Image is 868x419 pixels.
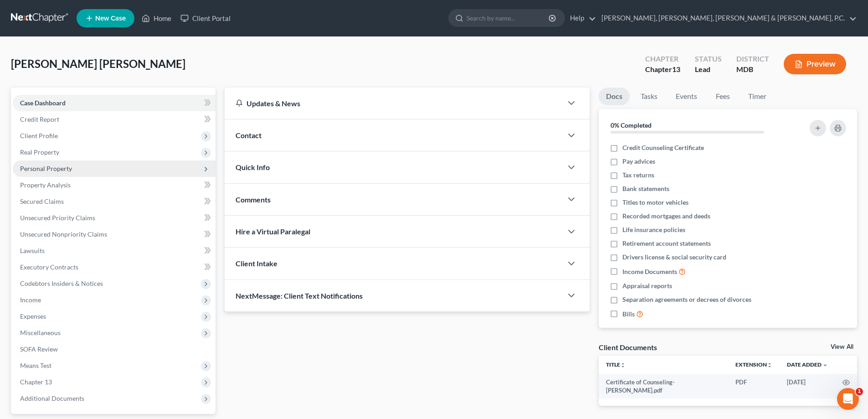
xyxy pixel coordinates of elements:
span: Personal Property [20,165,72,172]
span: Pay advices [622,157,655,166]
input: Search by name... [467,10,550,26]
span: Appraisal reports [622,281,672,290]
span: Unsecured Priority Claims [20,214,95,222]
a: Home [137,10,176,26]
span: NextMessage: Client Text Notifications [236,291,363,300]
span: Bank statements [622,184,669,193]
div: Chapter [645,54,680,64]
a: View All [831,344,853,350]
a: Extensionunfold_more [735,361,772,368]
a: Fees [708,88,737,105]
a: Help [565,10,596,26]
a: Titleunfold_more [606,361,626,368]
span: Titles to motor vehicles [622,198,688,207]
span: Property Analysis [20,181,71,189]
a: Lawsuits [13,243,216,259]
a: Tasks [633,88,665,105]
span: Hire a Virtual Paralegal [236,227,310,236]
div: MDB [736,64,769,75]
a: Property Analysis [13,177,216,193]
span: Separation agreements or decrees of divorces [622,295,751,304]
span: Bills [622,310,635,319]
a: Executory Contracts [13,259,216,275]
span: Retirement account statements [622,239,711,248]
span: Executory Contracts [20,263,78,271]
div: Chapter [645,64,680,75]
span: Credit Counseling Certificate [622,143,704,152]
td: Certificate of Counseling-[PERSON_NAME].pdf [599,374,728,399]
span: Tax returns [622,171,654,180]
div: Status [695,54,722,64]
span: Lawsuits [20,247,45,254]
span: Unsecured Nonpriority Claims [20,230,107,238]
a: Case Dashboard [13,95,216,111]
span: Contact [236,131,262,140]
span: [PERSON_NAME] [PERSON_NAME] [11,57,185,70]
i: unfold_more [767,362,772,368]
span: Recorded mortgages and deeds [622,212,710,221]
i: expand_more [822,362,828,368]
div: District [736,54,769,64]
span: Income [20,296,41,304]
a: Docs [599,88,630,105]
span: Case Dashboard [20,99,66,107]
span: 13 [672,65,680,73]
span: Additional Documents [20,394,84,402]
div: Lead [695,64,722,75]
i: unfold_more [620,362,626,368]
span: Comments [236,195,271,204]
a: Timer [741,88,774,105]
span: New Case [95,15,126,22]
span: Income Documents [622,267,677,276]
a: Credit Report [13,111,216,128]
span: SOFA Review [20,345,58,353]
span: Client Intake [236,259,277,268]
div: Updates & News [236,98,551,108]
td: [DATE] [780,374,835,399]
iframe: Intercom live chat [837,388,859,410]
span: Codebtors Insiders & Notices [20,279,103,287]
a: Unsecured Priority Claims [13,210,216,226]
span: Expenses [20,312,46,320]
a: SOFA Review [13,341,216,357]
span: Secured Claims [20,197,64,205]
span: Miscellaneous [20,329,61,336]
a: Unsecured Nonpriority Claims [13,226,216,243]
a: Events [668,88,704,105]
span: Life insurance policies [622,225,685,234]
span: Credit Report [20,115,59,123]
span: Quick Info [236,163,270,171]
a: Client Portal [176,10,235,26]
button: Preview [784,54,846,74]
span: Client Profile [20,132,58,140]
td: PDF [728,374,780,399]
span: Drivers license & social security card [622,253,726,262]
strong: 0% Completed [611,121,652,129]
a: Secured Claims [13,193,216,210]
a: Date Added expand_more [787,361,828,368]
span: 1 [856,388,863,395]
a: [PERSON_NAME], [PERSON_NAME], [PERSON_NAME] & [PERSON_NAME], P.C. [597,10,857,26]
span: Chapter 13 [20,378,52,386]
span: Real Property [20,148,59,156]
div: Client Documents [599,342,657,352]
span: Means Test [20,362,51,369]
